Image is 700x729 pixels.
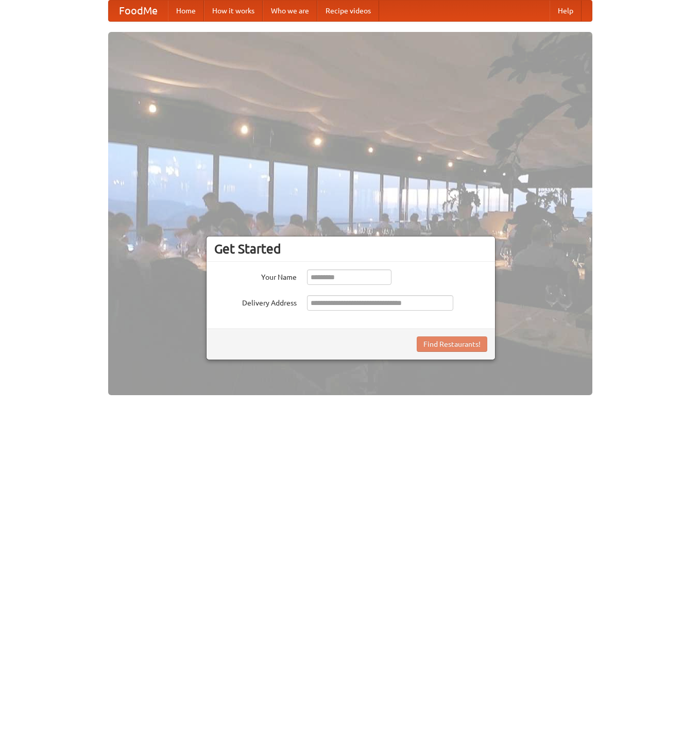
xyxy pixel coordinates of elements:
[214,269,297,282] label: Your Name
[317,1,379,21] a: Recipe videos
[109,1,168,21] a: FoodMe
[204,1,263,21] a: How it works
[417,336,487,352] button: Find Restaurants!
[214,241,487,257] h3: Get Started
[550,1,582,21] a: Help
[214,295,297,308] label: Delivery Address
[168,1,204,21] a: Home
[263,1,317,21] a: Who we are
